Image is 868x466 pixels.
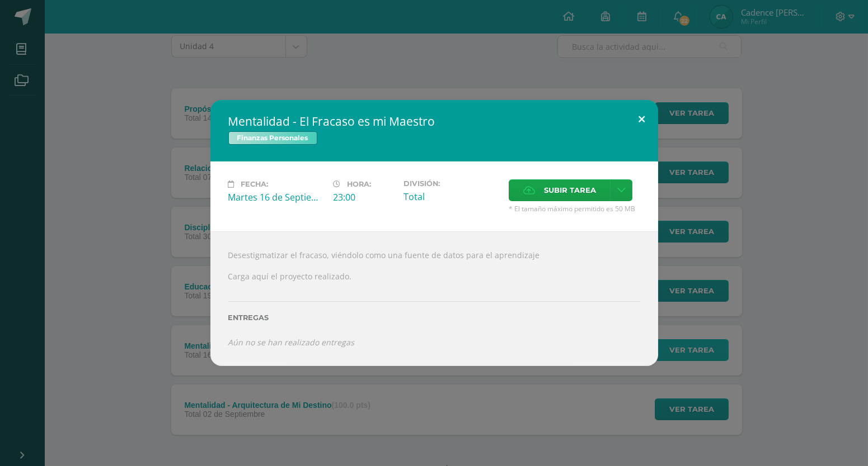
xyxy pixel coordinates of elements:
div: Desestigmatizar el fracaso, viéndolo como una fuente de datos para el aprendizaje Carga aquí el p... [210,231,658,365]
label: Entregas [228,313,640,322]
button: Close (Esc) [626,100,658,138]
span: Hora: [348,180,372,188]
span: Fecha: [241,180,269,188]
div: Martes 16 de Septiembre [228,191,325,203]
span: Finanzas Personales [228,131,317,145]
span: * El tamaño máximo permitido es 50 MB [509,204,640,213]
i: Aún no se han realizado entregas [228,337,355,348]
div: 23:00 [334,191,395,203]
label: División: [403,179,500,188]
span: Subir tarea [544,180,596,201]
div: Total [403,191,500,203]
h2: Mentalidad - El Fracaso es mi Maestro [228,113,640,129]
